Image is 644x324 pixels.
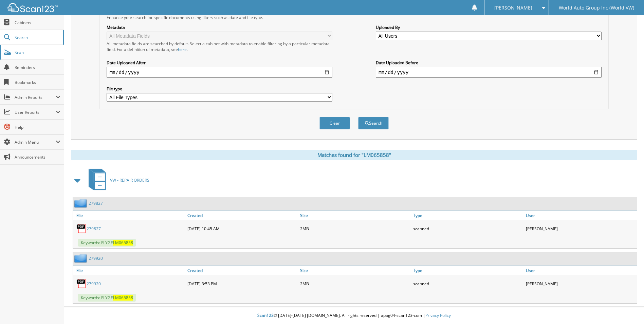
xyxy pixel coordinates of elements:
[178,47,187,52] a: here
[358,117,389,129] button: Search
[376,67,602,78] input: end
[113,240,133,246] span: LM065858
[411,211,524,220] a: Type
[610,291,644,324] iframe: Chat Widget
[257,312,274,318] span: Scan123
[559,6,634,10] span: World Auto Group Inc (World VW)
[376,24,602,30] label: Uploaded By
[411,266,524,275] a: Type
[15,124,60,130] span: Help
[15,20,60,25] span: Cabinets
[524,266,637,275] a: User
[186,211,298,220] a: Created
[110,177,149,183] span: VW - REPAIR ORDERS
[15,50,60,55] span: Scan
[411,222,524,235] div: scanned
[186,277,298,290] div: [DATE] 3:53 PM
[71,150,637,160] div: Matches found for "LM065858"
[524,222,637,235] div: [PERSON_NAME]
[524,277,637,290] div: [PERSON_NAME]
[298,222,411,235] div: 2MB
[73,266,186,275] a: File
[87,226,101,232] a: 279827
[186,266,298,275] a: Created
[107,41,332,52] div: All metadata fields are searched by default. Select a cabinet with metadata to enable filtering b...
[319,117,350,129] button: Clear
[7,3,58,12] img: scan123-logo-white.svg
[15,154,60,160] span: Announcements
[107,24,332,30] label: Metadata
[15,79,60,85] span: Bookmarks
[298,266,411,275] a: Size
[494,6,532,10] span: [PERSON_NAME]
[186,222,298,235] div: [DATE] 10:45 AM
[89,255,103,261] a: 279920
[74,199,89,208] img: folder2.png
[15,109,56,115] span: User Reports
[425,312,451,318] a: Privacy Policy
[113,295,133,301] span: LM065858
[76,223,87,234] img: PDF.png
[87,281,101,287] a: 279920
[15,35,59,40] span: Search
[107,67,332,78] input: start
[15,65,60,70] span: Reminders
[524,211,637,220] a: User
[15,94,56,100] span: Admin Reports
[64,307,644,324] div: © [DATE]-[DATE] [DOMAIN_NAME]. All rights reserved | appg04-scan123-com |
[78,294,136,302] span: Keywords: FLYGE
[376,60,602,66] label: Date Uploaded Before
[107,86,332,92] label: File type
[107,60,332,66] label: Date Uploaded After
[76,278,87,289] img: PDF.png
[73,211,186,220] a: File
[411,277,524,290] div: scanned
[103,15,605,20] div: Enhance your search for specific documents using filters such as date and file type.
[298,277,411,290] div: 2MB
[85,167,149,194] a: VW - REPAIR ORDERS
[15,139,56,145] span: Admin Menu
[298,211,411,220] a: Size
[78,239,136,247] span: Keywords: FLYGE
[89,200,103,206] a: 279827
[74,254,89,263] img: folder2.png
